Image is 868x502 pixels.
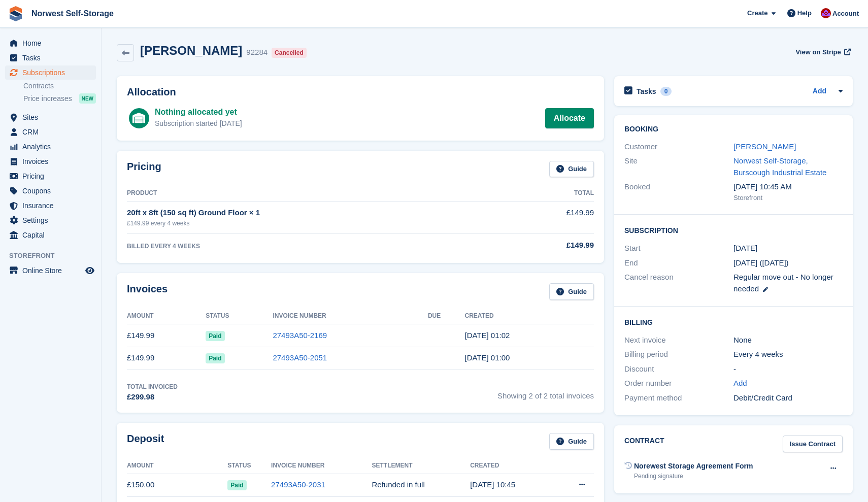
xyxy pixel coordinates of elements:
[22,228,83,242] span: Capital
[832,9,859,19] span: Account
[470,458,554,474] th: Created
[634,472,753,481] div: Pending signature
[497,382,594,403] span: Showing 2 of 2 total invoices
[797,8,812,18] span: Help
[127,324,206,347] td: £149.99
[273,331,327,340] a: 27493A50-2169
[206,308,273,324] th: Status
[624,317,843,327] h2: Billing
[5,198,96,213] a: menu
[127,242,514,251] div: BILLED EVERY 4 WEEKS
[127,474,227,496] td: £150.00
[22,213,83,227] span: Settings
[273,308,428,324] th: Invoice Number
[8,6,23,21] img: stora-icon-8386f47178a22dfd0bd8f6a31ec36ba5ce8667c1dd55bd0f319d3a0aa187defe.svg
[549,433,594,450] a: Guide
[5,154,96,169] a: menu
[624,257,733,269] div: End
[514,240,594,251] div: £149.99
[206,353,224,363] span: Paid
[246,47,268,58] div: 92284
[470,480,515,489] time: 2025-06-24 09:45:15 UTC
[545,108,594,128] a: Allocate
[127,86,594,98] h2: Allocation
[549,283,594,300] a: Guide
[624,243,733,254] div: Start
[733,181,843,193] div: [DATE] 10:45 AM
[733,334,843,346] div: None
[624,272,733,294] div: Cancel reason
[227,458,271,474] th: Status
[22,184,83,198] span: Coupons
[733,156,826,177] a: Norwest Self-Storage, Burscough Industrial Estate
[127,283,168,300] h2: Invoices
[271,458,372,474] th: Invoice Number
[464,353,510,362] time: 2025-06-28 00:00:28 UTC
[22,51,83,65] span: Tasks
[5,110,96,124] a: menu
[624,334,733,346] div: Next invoice
[514,202,594,233] td: £149.99
[22,198,83,213] span: Insurance
[127,219,514,228] div: £149.99 every 4 weeks
[79,93,96,104] div: NEW
[733,363,843,375] div: -
[127,207,514,219] div: 20ft x 8ft (150 sq ft) Ground Floor × 1
[22,125,83,139] span: CRM
[9,251,101,261] span: Storefront
[514,185,594,202] th: Total
[733,273,833,293] span: Regular move out - No longer needed
[23,94,72,104] span: Price increases
[22,169,83,183] span: Pricing
[227,480,246,490] span: Paid
[624,155,733,178] div: Site
[624,125,843,133] h2: Booking
[637,87,656,96] h2: Tasks
[624,181,733,203] div: Booked
[271,480,325,489] a: 27493A50-2031
[428,308,465,324] th: Due
[464,331,510,340] time: 2025-07-26 00:02:06 UTC
[791,44,853,60] a: View on Stripe
[660,87,672,96] div: 0
[624,363,733,375] div: Discount
[273,353,327,362] a: 27493A50-2051
[733,193,843,203] div: Storefront
[624,392,733,404] div: Payment method
[624,349,733,360] div: Billing period
[127,458,227,474] th: Amount
[821,8,831,18] img: Daniel Grensinger
[22,65,83,80] span: Subscriptions
[127,185,514,202] th: Product
[5,228,96,242] a: menu
[5,125,96,139] a: menu
[624,378,733,389] div: Order number
[127,347,206,370] td: £149.99
[5,213,96,227] a: menu
[783,436,843,452] a: Issue Contract
[733,258,789,267] span: [DATE] ([DATE])
[5,140,96,154] a: menu
[5,184,96,198] a: menu
[23,93,96,104] a: Price increases NEW
[5,169,96,183] a: menu
[624,225,843,235] h2: Subscription
[624,141,733,153] div: Customer
[155,118,242,129] div: Subscription started [DATE]
[22,140,83,154] span: Analytics
[140,44,242,57] h2: [PERSON_NAME]
[372,474,470,496] td: Refunded in full
[27,5,118,22] a: Norwest Self-Storage
[206,331,224,341] span: Paid
[272,48,307,58] div: Cancelled
[155,106,242,118] div: Nothing allocated yet
[549,161,594,178] a: Guide
[813,86,826,97] a: Add
[733,378,747,389] a: Add
[22,263,83,278] span: Online Store
[127,161,161,178] h2: Pricing
[5,65,96,80] a: menu
[84,264,96,277] a: Preview store
[795,47,841,57] span: View on Stripe
[733,243,757,254] time: 2025-06-28 00:00:00 UTC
